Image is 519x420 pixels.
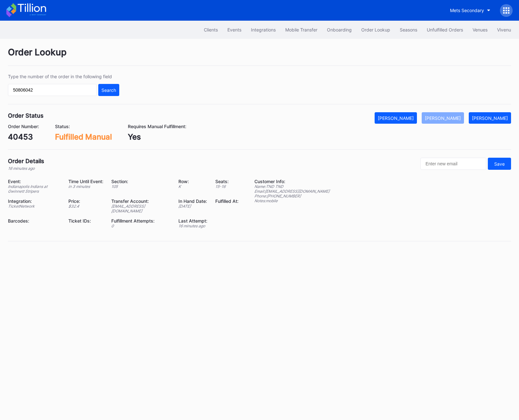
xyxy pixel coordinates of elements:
div: 16 minutes ago [8,166,44,171]
div: Transfer Account: [111,198,171,204]
div: Order Lookup [361,27,390,32]
div: 105 [111,184,171,189]
div: Order Details [8,158,44,164]
div: Seasons [400,27,417,32]
div: Order Status [8,112,44,119]
button: Clients [199,24,223,36]
button: Events [223,24,246,36]
button: Unfulfilled Orders [422,24,468,36]
div: In Hand Date: [178,198,207,204]
div: Mets Secondary [450,8,484,13]
div: Phone: [PHONE_NUMBER] [254,194,329,198]
div: Seats: [215,179,239,184]
div: Venues [473,27,488,32]
div: Ticket IDs: [68,218,103,224]
div: $ 32.4 [68,204,103,209]
div: [EMAIL_ADDRESS][DOMAIN_NAME] [111,204,171,213]
div: 40453 [8,132,39,141]
div: Email: [EMAIL_ADDRESS][DOMAIN_NAME] [254,189,329,194]
div: Last Attempt: [178,218,207,224]
div: Order Number: [8,124,39,129]
div: TicketNetwork [8,204,60,209]
input: Enter new email [420,158,486,170]
div: Onboarding [327,27,352,32]
button: Venues [468,24,492,36]
div: Price: [68,198,103,204]
div: K [178,184,207,189]
button: Save [488,158,511,170]
div: Section: [111,179,171,184]
div: Events [227,27,241,32]
div: Fulfilled Manual [55,132,112,141]
div: Type the number of the order in the following field [8,74,119,79]
div: [PERSON_NAME] [425,115,461,121]
div: Vivenu [497,27,511,32]
div: Name: TND TND [254,184,329,189]
button: Search [98,84,119,96]
div: 0 [111,224,171,228]
button: Mobile Transfer [280,24,322,36]
div: Yes [128,132,186,141]
div: Save [494,161,505,167]
div: Integration: [8,198,60,204]
button: Seasons [395,24,422,36]
div: Fulfillment Attempts: [111,218,171,224]
div: Status: [55,124,112,129]
div: Mobile Transfer [285,27,317,32]
div: Time Until Event: [68,179,103,184]
button: [PERSON_NAME] [375,112,417,124]
div: in 3 minutes [68,184,103,189]
button: Order Lookup [356,24,395,36]
button: [PERSON_NAME] [422,112,464,124]
div: Integrations [251,27,276,32]
div: Customer Info: [254,179,329,184]
button: Integrations [246,24,280,36]
button: Vivenu [492,24,516,36]
div: Unfulfilled Orders [427,27,463,32]
div: [DATE] [178,204,207,209]
div: Requires Manual Fulfillment: [128,124,186,129]
div: [PERSON_NAME] [378,115,414,121]
div: Indianapolis Indians at Gwinnett Stripers [8,184,60,194]
div: Event: [8,179,60,184]
div: 16 minutes ago [178,224,207,228]
button: [PERSON_NAME] [469,112,511,124]
div: [PERSON_NAME] [472,115,508,121]
div: Fulfilled At: [215,198,239,204]
div: Search [101,87,116,93]
div: Barcodes: [8,218,60,224]
div: 15 - 16 [215,184,239,189]
div: Notes: mobile [254,198,329,203]
input: GT59662 [8,84,97,96]
div: Order Lookup [8,47,511,66]
div: Clients [204,27,218,32]
div: Row: [178,179,207,184]
button: Mets Secondary [445,4,495,16]
button: Onboarding [322,24,356,36]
